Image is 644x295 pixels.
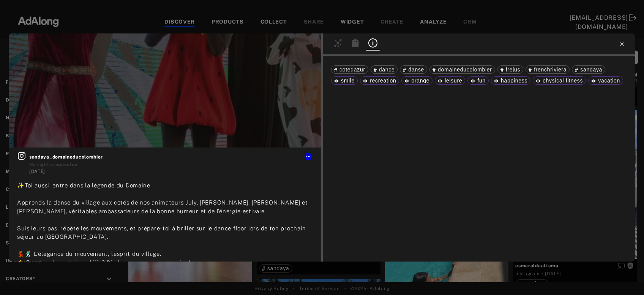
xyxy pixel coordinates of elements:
div: recreation [363,78,396,83]
div: vacation [591,78,620,83]
div: happiness [494,78,527,83]
time: 2025-08-04T15:54:29.000Z [29,169,45,174]
div: frejus [500,67,520,72]
span: sandaya [580,67,602,73]
span: danse [408,67,424,73]
div: sandaya [575,67,602,72]
span: dance [379,67,395,73]
span: domaineducolombier [438,67,492,73]
div: smile [334,78,355,83]
div: fun [470,78,486,83]
span: No rights requested [29,162,77,167]
div: dance [374,67,395,72]
span: frenchriviera [534,67,567,73]
div: leisure [438,78,462,83]
span: physical fitness [543,78,583,84]
div: physical fitness [536,78,583,83]
span: leisure [445,78,462,84]
span: cotedazur [339,67,365,73]
div: cotedazur [334,67,365,72]
span: frejus [506,67,520,73]
span: happiness [501,78,527,84]
span: recreation [370,78,396,84]
div: danse [403,67,424,72]
span: fun [477,78,486,84]
span: vacation [598,78,620,84]
span: smile [341,78,355,84]
span: sandaya_domaineducolombier [29,154,313,160]
div: domaineducolombier [432,67,492,72]
div: orange [404,78,429,83]
div: frenchriviera [529,67,567,72]
span: orange [411,78,429,84]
